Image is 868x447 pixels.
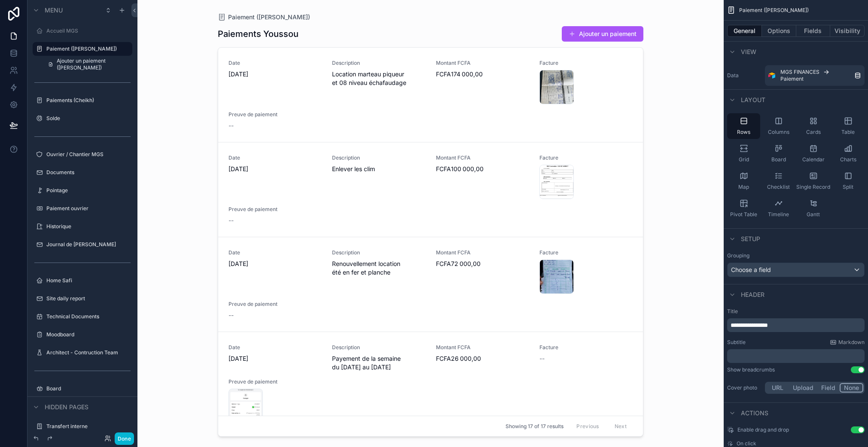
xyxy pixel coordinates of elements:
span: Ajouter un paiement ([PERSON_NAME]) [57,57,127,71]
span: Setup [741,235,760,243]
button: Pivot Table [727,196,760,221]
a: Ajouter un paiement ([PERSON_NAME]) [43,57,132,71]
span: Checklist [767,184,790,190]
label: Pointage [46,187,131,194]
label: Paiement ([PERSON_NAME]) [46,45,127,52]
span: Menu [45,6,63,15]
label: Moodboard [46,331,131,338]
label: Historique [46,223,131,230]
button: Single Record [797,168,830,194]
button: Grid [727,141,760,166]
button: Board [762,141,795,166]
button: Cards [797,113,830,139]
button: Timeline [762,196,795,221]
span: MGS FINANCES [780,69,819,76]
label: Board [46,385,131,392]
button: Choose a field [727,263,865,277]
span: Enable drag and drop [737,426,789,433]
div: scrollable content [727,318,865,332]
label: Solde [46,115,131,122]
span: Grid [739,156,749,163]
span: Charts [840,156,856,163]
label: Paiements (Cheikh) [46,97,131,104]
button: Checklist [762,168,795,194]
button: Fields [796,25,831,37]
label: Title [727,308,865,315]
label: Subtitle [727,339,746,346]
label: Site daily report [46,295,131,302]
div: scrollable content [727,349,865,363]
span: Showing 17 of 17 results [506,423,563,430]
span: Paiement [780,76,804,82]
span: Split [843,184,853,190]
label: Technical Documents [46,313,131,320]
label: Transfert interne [46,423,131,430]
label: Architect - Contruction Team [46,349,131,356]
a: Markdown [830,339,865,346]
span: Gantt [807,211,820,218]
button: Field [817,383,840,393]
span: Calendar [802,156,825,163]
span: Hidden pages [45,403,88,411]
button: Options [762,25,796,37]
button: Visibility [830,25,865,37]
label: Data [727,72,761,79]
img: Airtable Logo [768,72,775,79]
button: Rows [727,113,760,139]
button: Split [831,168,865,194]
button: Gantt [797,196,830,221]
div: Choose a field [728,263,864,277]
button: Table [831,113,865,139]
span: Pivot Table [730,211,757,218]
button: General [727,25,762,37]
span: Actions [741,409,768,417]
span: Markdown [838,339,865,346]
div: Show breadcrumbs [727,366,775,373]
span: Cards [806,129,821,136]
button: Map [727,168,760,194]
button: Upload [789,383,817,393]
label: Accueil MGS [46,27,131,34]
button: Charts [831,141,865,166]
span: Table [841,129,855,136]
label: Home Safi [46,277,131,284]
button: Done [115,432,134,445]
button: Columns [762,113,795,139]
label: Ouvrier / Chantier MGS [46,151,131,158]
button: None [840,383,863,393]
span: Board [771,156,786,163]
span: Header [741,290,764,299]
span: Timeline [768,211,789,218]
label: Journal de [PERSON_NAME] [46,241,131,248]
button: Calendar [797,141,830,166]
span: Layout [741,96,765,104]
a: MGS FINANCESPaiement [765,65,865,86]
label: Cover photo [727,384,761,391]
label: Paiement ouvrier [46,205,131,212]
button: URL [766,383,789,393]
label: Documents [46,169,131,176]
span: Single Record [796,184,830,190]
span: Columns [768,129,789,136]
span: Paiement ([PERSON_NAME]) [739,7,809,14]
span: View [741,48,756,56]
span: Rows [737,129,750,136]
span: Map [738,184,749,190]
